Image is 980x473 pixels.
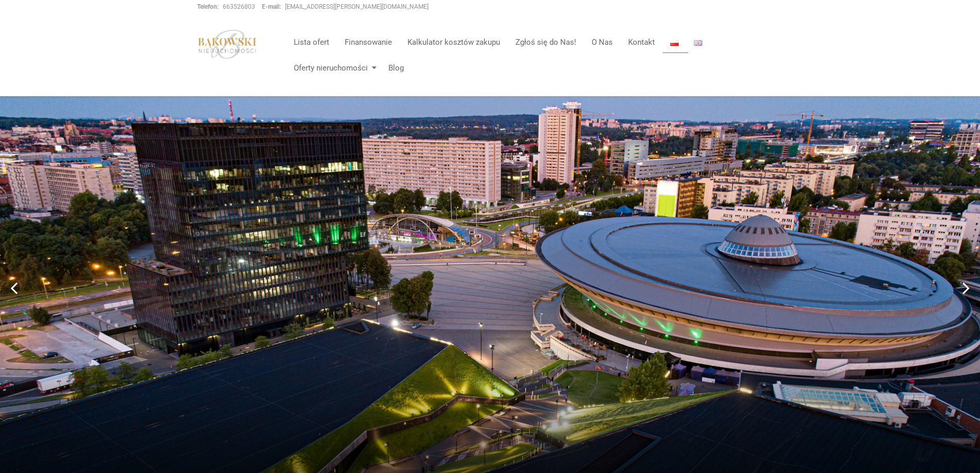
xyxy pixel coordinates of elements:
[662,166,714,174] span: 4 000 000+ PLN
[197,3,219,10] strong: Telefon:
[286,32,337,52] a: Lista ofert
[285,3,429,10] a: [EMAIL_ADDRESS][PERSON_NAME][DOMAIN_NAME]
[633,163,785,184] div: -
[381,58,404,78] a: Blog
[634,10,784,23] h2: Szukaj ofert
[197,29,258,59] img: logo
[656,166,660,174] span: 0
[400,32,508,52] a: Kalkulator kosztów zakupu
[633,58,706,79] button: Mieszkanie
[717,64,772,74] span: Sprzedaż
[262,3,281,10] strong: E-mail:
[638,64,693,74] span: Mieszkanie
[508,32,584,52] a: Zgłoś się do Nas!
[223,3,255,10] a: 663526803
[620,32,663,52] a: Kontakt
[638,166,656,174] span: Cena:
[337,32,400,52] a: Finansowanie
[584,32,620,52] a: O Nas
[286,58,381,78] a: Oferty nieruchomości
[711,58,785,79] button: Sprzedaż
